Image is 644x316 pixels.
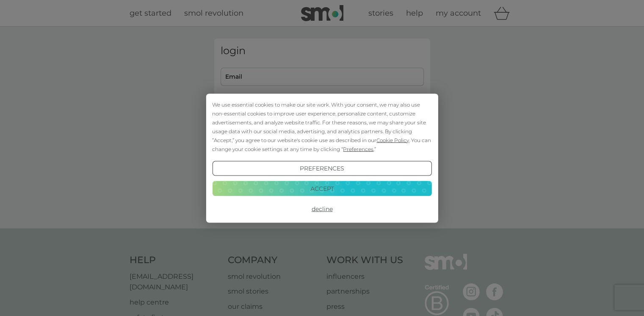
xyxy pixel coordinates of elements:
button: Decline [212,201,431,217]
div: We use essential cookies to make our site work. With your consent, we may also use non-essential ... [212,100,431,153]
button: Accept [212,181,431,196]
span: Cookie Policy [376,137,409,143]
div: Cookie Consent Prompt [206,93,438,223]
span: Preferences [343,146,373,152]
button: Preferences [212,161,431,176]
